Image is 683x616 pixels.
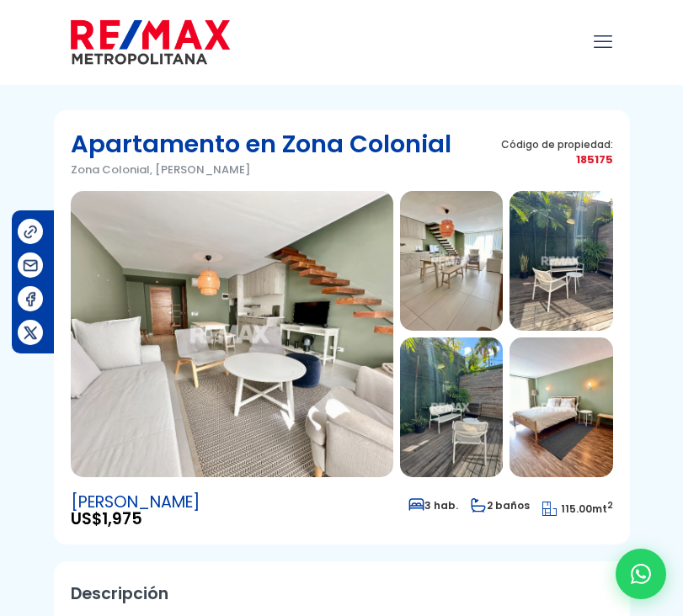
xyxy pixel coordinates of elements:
[22,257,40,274] img: Compartir
[607,499,613,512] sup: 2
[71,511,200,528] span: US$
[71,578,613,610] h2: Descripción
[22,223,40,241] img: Compartir
[22,290,40,308] img: Compartir
[71,161,451,178] p: Zona Colonial, [PERSON_NAME]
[471,498,530,512] span: 2 baños
[102,507,142,530] span: 1,975
[589,28,617,56] a: mobile menu
[400,337,503,477] img: Apartamento en Zona Colonial
[71,494,200,511] span: [PERSON_NAME]
[400,191,503,331] img: Apartamento en Zona Colonial
[501,151,613,168] span: 185175
[71,191,393,477] img: Apartamento en Zona Colonial
[561,502,592,516] span: 115.00
[71,17,230,67] img: remax-metropolitana-logo
[510,337,612,477] img: Apartamento en Zona Colonial
[22,324,40,342] img: Compartir
[71,127,451,161] h1: Apartamento en Zona Colonial
[510,191,612,331] img: Apartamento en Zona Colonial
[408,498,458,512] span: 3 hab.
[542,502,613,516] span: mt
[501,138,613,151] span: Código de propiedad:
